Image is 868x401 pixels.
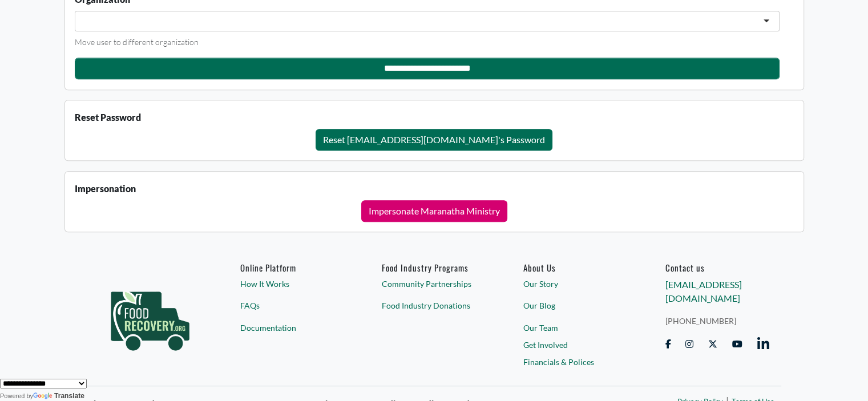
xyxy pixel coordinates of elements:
[316,129,552,151] button: Reset [EMAIL_ADDRESS][DOMAIN_NAME]'s Password
[382,262,486,273] h6: Food Industry Programs
[523,262,628,273] a: About Us
[665,279,741,303] a: [EMAIL_ADDRESS][DOMAIN_NAME]
[523,322,628,334] a: Our Team
[665,315,769,327] a: [PHONE_NUMBER]
[361,200,507,222] button: Impersonate Maranatha Ministry
[665,262,769,273] h6: Contact us
[240,278,345,290] a: How It Works
[523,356,628,368] a: Financials & Polices
[75,37,199,47] small: Move user to different organization
[523,299,628,311] a: Our Blog
[523,339,628,351] a: Get Involved
[75,111,141,124] label: Reset Password
[33,392,54,400] img: Google Translate
[382,278,486,290] a: Community Partnerships
[240,299,345,311] a: FAQs
[240,262,345,273] h6: Online Platform
[33,392,84,400] a: Translate
[523,278,628,290] a: Our Story
[99,262,201,371] img: food_recovery_green_logo-76242d7a27de7ed26b67be613a865d9c9037ba317089b267e0515145e5e51427.png
[75,182,136,196] label: Impersonation
[382,299,486,311] a: Food Industry Donations
[240,322,345,334] a: Documentation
